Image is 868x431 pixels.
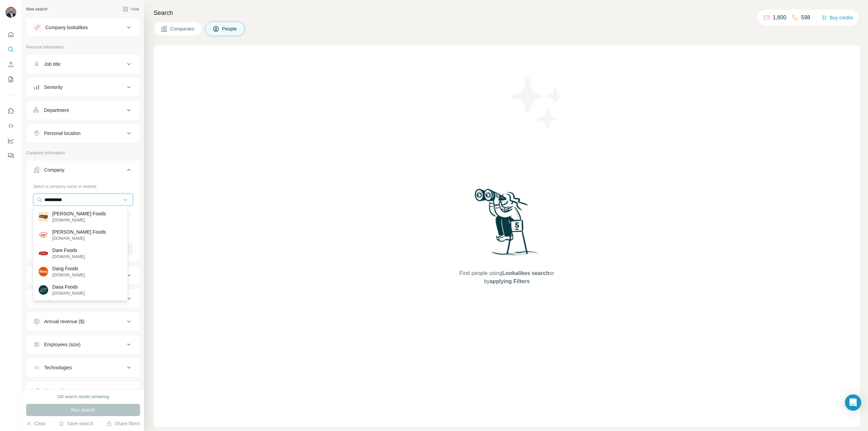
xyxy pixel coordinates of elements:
[26,56,140,72] button: Job title
[822,13,853,22] button: Buy credits
[39,212,48,221] img: Dawn Foods
[5,135,16,147] button: Dashboard
[26,150,140,156] p: Company information
[26,267,140,283] button: Industry
[44,130,80,137] div: Personal location
[5,43,16,56] button: Search
[118,4,144,14] button: Hide
[845,394,861,411] div: Open Intercom Messenger
[59,420,93,427] button: Save search
[26,102,140,118] button: Department
[44,387,65,394] div: Keywords
[52,217,106,223] p: [DOMAIN_NAME]
[472,187,542,262] img: Surfe Illustration - Woman searching with binoculars
[502,270,549,276] span: Lookalikes search
[26,19,140,36] button: Company lookalikes
[52,290,85,296] p: [DOMAIN_NAME]
[44,318,84,325] div: Annual revenue ($)
[26,125,140,141] button: Personal location
[26,420,45,427] button: Clear
[26,359,140,376] button: Technologies
[26,162,140,181] button: Company
[44,364,72,371] div: Technologies
[39,267,48,276] img: Dang Foods
[490,278,530,284] span: applying Filters
[33,181,133,190] div: Select a company name or website
[39,249,48,258] img: Dare Foods
[52,265,85,272] p: Dang Foods
[45,24,88,31] div: Company lookalikes
[57,394,109,400] div: 100 search results remaining
[26,383,140,399] button: Keywords
[5,150,16,162] button: Feedback
[44,84,62,91] div: Seniority
[26,44,140,50] p: Personal information
[801,14,810,22] p: 598
[52,272,85,278] p: [DOMAIN_NAME]
[26,336,140,353] button: Employees (size)
[5,105,16,117] button: Use Surfe on LinkedIn
[5,120,16,132] button: Use Surfe API
[52,283,85,290] p: Dasa Foods
[5,58,16,71] button: Enrich CSV
[44,166,64,173] div: Company
[5,73,16,85] button: My lists
[106,420,140,427] button: Share filters
[52,229,106,235] p: [PERSON_NAME] Foods
[26,79,140,95] button: Seniority
[5,28,16,41] button: Quick start
[170,25,195,32] span: Companies
[39,285,48,295] img: Dasa Foods
[154,8,860,18] h4: Search
[222,25,238,32] span: People
[52,254,85,260] p: [DOMAIN_NAME]
[39,230,48,240] img: Dawn Foods
[26,290,140,307] button: HQ location
[452,269,561,286] span: Find people using or by
[52,235,106,241] p: [DOMAIN_NAME]
[26,313,140,330] button: Annual revenue ($)
[5,7,16,18] img: Avatar
[52,210,106,217] p: [PERSON_NAME] Foods
[44,341,80,348] div: Employees (size)
[52,247,85,254] p: Dare Foods
[773,14,786,22] p: 1,800
[44,61,60,67] div: Job title
[44,107,69,114] div: Department
[26,6,47,12] div: New search
[507,73,568,134] img: Surfe Illustration - Stars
